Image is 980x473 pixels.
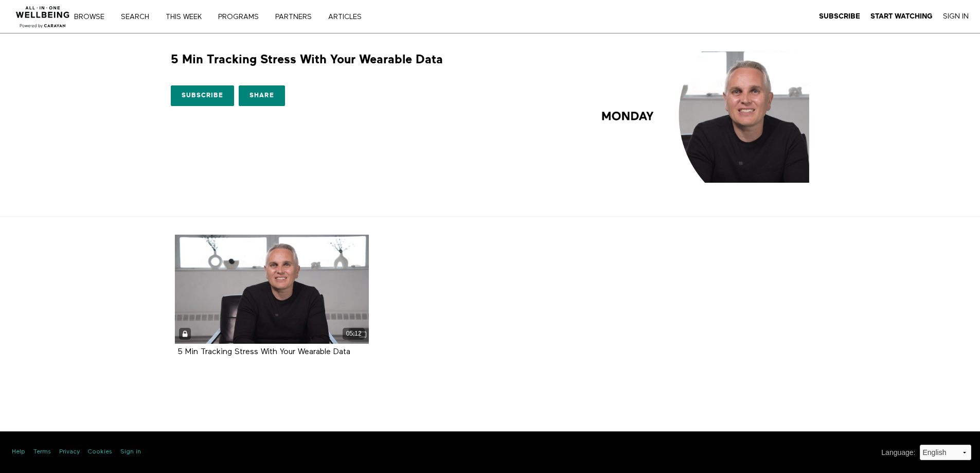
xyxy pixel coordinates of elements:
a: Help [12,448,25,457]
h1: 5 Min Tracking Stress With Your Wearable Data [171,51,443,67]
div: 05:12 [343,328,365,340]
a: Share [239,85,285,106]
a: Privacy [59,448,80,457]
a: Subscribe [171,85,234,106]
a: Cookies [88,448,112,457]
a: ARTICLES [325,13,372,21]
img: 5 Min Tracking Stress With Your Wearable Data [576,51,809,183]
a: Browse [70,13,115,21]
a: PROGRAMS [215,13,270,21]
strong: Start Watching [870,12,933,20]
a: 5 Min Tracking Stress With Your Wearable Data [177,348,350,356]
a: Sign in [120,448,141,457]
a: Search [117,13,160,21]
label: Language : [881,447,915,458]
a: PARTNERS [272,13,323,21]
nav: Primary [81,11,383,22]
a: THIS WEEK [162,13,212,21]
a: 5 Min Tracking Stress With Your Wearable Data 05:12 [175,235,369,344]
a: Subscribe [819,12,860,21]
a: Sign In [943,12,969,21]
a: Start Watching [870,12,933,21]
strong: Subscribe [819,12,860,20]
a: Terms [33,448,51,457]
